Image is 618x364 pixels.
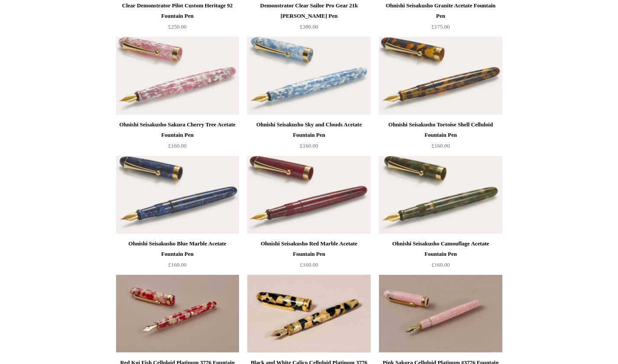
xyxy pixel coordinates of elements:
[249,238,368,259] div: Ohnishi Seisakusho Red Marble Acetate Fountain Pen
[379,37,502,115] a: Ohnishi Seisakusho Tortoise Shell Celluloid Fountain Pen Ohnishi Seisakusho Tortoise Shell Cellul...
[168,142,186,149] span: £160.00
[381,238,500,259] div: Ohnishi Seisakusho Camouflage Acetate Fountain Pen
[118,238,237,259] div: Ohnishi Seisakusho Blue Marble Acetate Fountain Pen
[300,142,318,149] span: £160.00
[116,156,239,234] a: Ohnishi Seisakusho Blue Marble Acetate Fountain Pen Ohnishi Seisakusho Blue Marble Acetate Founta...
[116,0,239,36] a: Clear Demonstrator Pilot Custom Heritage 92 Fountain Pen £250.00
[381,119,500,140] div: Ohnishi Seisakusho Tortoise Shell Celluloid Fountain Pen
[116,119,239,155] a: Ohnishi Seisakusho Sakura Cherry Tree Acetate Fountain Pen £160.00
[379,119,502,155] a: Ohnishi Seisakusho Tortoise Shell Celluloid Fountain Pen £160.00
[118,0,237,21] div: Clear Demonstrator Pilot Custom Heritage 92 Fountain Pen
[168,23,186,30] span: £250.00
[300,261,318,268] span: £160.00
[168,261,186,268] span: £160.00
[118,119,237,140] div: Ohnishi Seisakusho Sakura Cherry Tree Acetate Fountain Pen
[379,0,502,36] a: Ohnishi Seisakusho Granite Acetate Fountain Pen £175.00
[379,238,502,274] a: Ohnishi Seisakusho Camouflage Acetate Fountain Pen £160.00
[247,156,370,234] a: Ohnishi Seisakusho Red Marble Acetate Fountain Pen Ohnishi Seisakusho Red Marble Acetate Fountain...
[431,142,450,149] span: £160.00
[116,37,239,115] img: Ohnishi Seisakusho Sakura Cherry Tree Acetate Fountain Pen
[116,275,239,353] img: Red Koi Fish Celluloid Platinum 3776 Fountain Pen
[379,37,502,115] img: Ohnishi Seisakusho Tortoise Shell Celluloid Fountain Pen
[247,156,370,234] img: Ohnishi Seisakusho Red Marble Acetate Fountain Pen
[247,37,370,115] a: Ohnishi Seisakusho Sky and Clouds Acetate Fountain Pen Ohnishi Seisakusho Sky and Clouds Acetate ...
[381,0,500,21] div: Ohnishi Seisakusho Granite Acetate Fountain Pen
[249,119,368,140] div: Ohnishi Seisakusho Sky and Clouds Acetate Fountain Pen
[249,0,368,21] div: Demonstrator Clear Sailor Pro Gear 21k [PERSON_NAME] Pen
[379,156,502,234] img: Ohnishi Seisakusho Camouflage Acetate Fountain Pen
[247,275,370,353] a: Black and White Calico Celluloid Platinum 3776 Fountain Pen Black and White Calico Celluloid Plat...
[247,275,370,353] img: Black and White Calico Celluloid Platinum 3776 Fountain Pen
[379,156,502,234] a: Ohnishi Seisakusho Camouflage Acetate Fountain Pen Ohnishi Seisakusho Camouflage Acetate Fountain...
[247,238,370,274] a: Ohnishi Seisakusho Red Marble Acetate Fountain Pen £160.00
[379,275,502,353] a: Pink Sakura Celluloid Platinum #3776 Fountain Pen Pink Sakura Celluloid Platinum #3776 Fountain Pen
[116,275,239,353] a: Red Koi Fish Celluloid Platinum 3776 Fountain Pen Red Koi Fish Celluloid Platinum 3776 Fountain Pen
[116,238,239,274] a: Ohnishi Seisakusho Blue Marble Acetate Fountain Pen £160.00
[431,23,450,30] span: £175.00
[116,37,239,115] a: Ohnishi Seisakusho Sakura Cherry Tree Acetate Fountain Pen Ohnishi Seisakusho Sakura Cherry Tree ...
[116,156,239,234] img: Ohnishi Seisakusho Blue Marble Acetate Fountain Pen
[247,37,370,115] img: Ohnishi Seisakusho Sky and Clouds Acetate Fountain Pen
[247,0,370,36] a: Demonstrator Clear Sailor Pro Gear 21k [PERSON_NAME] Pen £380.00
[379,275,502,353] img: Pink Sakura Celluloid Platinum #3776 Fountain Pen
[247,119,370,155] a: Ohnishi Seisakusho Sky and Clouds Acetate Fountain Pen £160.00
[300,23,318,30] span: £380.00
[431,261,450,268] span: £160.00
